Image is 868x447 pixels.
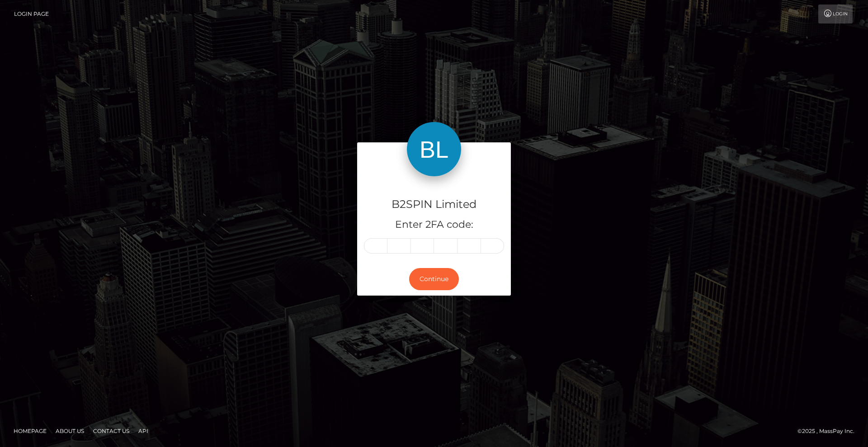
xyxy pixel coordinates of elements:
a: About Us [52,424,88,438]
img: B2SPIN Limited [407,122,461,176]
a: API [135,424,152,438]
h4: B2SPIN Limited [364,197,504,212]
a: Login [818,5,853,24]
h5: Enter 2FA code: [364,218,504,232]
a: Contact Us [90,424,133,438]
div: © 2025 , MassPay Inc. [797,426,861,436]
button: Continue [409,268,459,290]
a: Login Page [14,5,49,24]
a: Homepage [10,424,50,438]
